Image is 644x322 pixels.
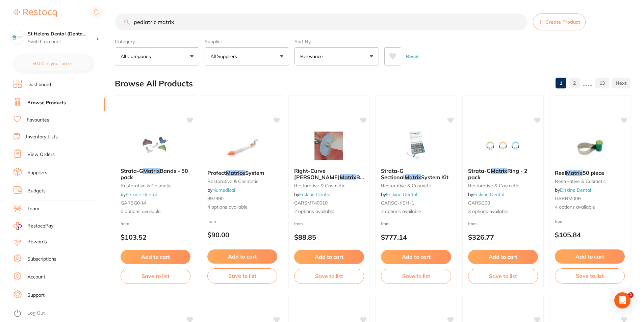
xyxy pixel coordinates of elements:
a: RestocqPay [14,222,53,230]
a: Favourites [27,117,49,124]
a: Erskine Dental [126,191,157,197]
a: 2 [569,76,580,90]
small: restorative & cosmetic [121,183,190,188]
span: by [555,187,591,193]
span: Create Product [545,19,580,25]
a: Log Out [27,310,45,317]
label: Category [115,38,199,45]
a: View Orders [27,151,55,158]
a: 13 [595,76,609,90]
button: Relevance [294,47,379,65]
small: restorative & cosmetic [294,183,364,188]
button: Save to list [207,268,277,283]
button: Save to list [294,269,364,284]
b: Profect Matrice System [207,170,277,176]
span: Strata-G [121,167,143,174]
small: restorative & cosmetic [207,179,277,184]
a: Team [27,206,39,212]
span: by [207,187,235,193]
p: All Categories [121,53,154,60]
img: Profect Matrice System [221,131,264,164]
em: Matrix [405,174,421,181]
span: 50 piece [583,169,604,176]
a: Support [27,292,45,299]
p: $88.85 [294,233,364,241]
em: Matrix [340,174,356,181]
h4: St Helens Dental (DentalTown 2) [28,31,96,37]
em: Matrix [566,169,583,176]
button: Reset [404,47,421,65]
button: $0.00 in your order [14,55,92,72]
b: Right-Curve Tofflemire Matrix Bands 100pk [294,168,364,180]
button: All Suppliers [205,47,289,65]
img: Strata-G Sectional Matrix System Kit [394,129,438,162]
b: Reel Matrix 50 piece [555,170,625,176]
span: from [555,219,564,224]
a: Account [27,274,45,280]
a: Inventory Lists [26,134,58,140]
img: Right-Curve Tofflemire Matrix Bands 100pk [307,129,351,162]
span: 5 options available [121,208,190,215]
input: Search Products [115,14,527,30]
a: Numedical [212,187,235,193]
span: from [121,221,129,226]
button: Add to cart [121,250,190,264]
b: Strata-G Matrix Bands - 50 pack [121,168,190,180]
a: Suppliers [27,169,47,176]
p: Switch account [28,38,96,45]
small: restorative & cosmetic [381,183,451,188]
button: Add to cart [207,249,277,264]
img: Restocq Logo [14,9,57,17]
img: St Helens Dental (DentalTown 2) [10,31,24,45]
button: Add to cart [555,249,625,264]
span: by [381,191,417,197]
span: 2 options available [294,208,364,215]
button: Save to list [121,269,190,284]
span: 1 [628,292,634,298]
span: 4 options available [555,204,625,211]
span: from [294,221,303,226]
label: Sort By [294,38,379,45]
span: 997990 [207,195,224,202]
button: Log Out [14,308,103,319]
span: Reel [555,169,566,176]
b: Strata-G Matrix Ring - 2 pack [468,168,538,180]
a: Erskine Dental [386,191,417,197]
span: GARSMT40010 [294,200,328,206]
span: GARSG0-M [121,200,146,206]
small: restorative & cosmetic [468,183,538,188]
span: Bands 100pk [294,174,373,187]
button: Add to cart [381,250,451,264]
span: GARSG-KSH-1 [381,200,414,206]
img: Strata-G Matrix Ring - 2 pack [481,129,525,162]
button: All Categories [115,47,199,65]
p: $326.77 [468,233,538,241]
span: by [294,191,330,197]
span: RestocqPay [27,223,53,230]
p: $103.52 [121,233,190,241]
span: Profect [207,169,226,176]
em: Matrix [491,167,507,174]
a: Rewards [27,239,47,245]
span: 3 options available [468,208,538,215]
span: GARSG00 [468,200,490,206]
a: Erskine Dental [473,191,504,197]
p: $105.84 [555,231,625,239]
span: 2 options available [381,208,451,215]
span: Ring - 2 pack [468,167,527,180]
span: from [381,221,390,226]
a: Erskine Dental [299,191,330,197]
a: Erskine Dental [560,187,591,193]
button: Create Product [533,14,586,30]
span: from [468,221,477,226]
h2: Browse All Products [115,79,193,88]
img: RestocqPay [14,222,22,230]
a: Subscriptions [27,256,56,263]
img: Reel Matrix 50 piece [568,131,612,164]
a: Dashboard [27,81,51,88]
em: Matrix [143,167,160,174]
span: Strata-G Sectional [381,167,405,180]
span: System [245,169,264,176]
button: Add to cart [294,250,364,264]
span: Right-Curve [PERSON_NAME] [294,167,340,180]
